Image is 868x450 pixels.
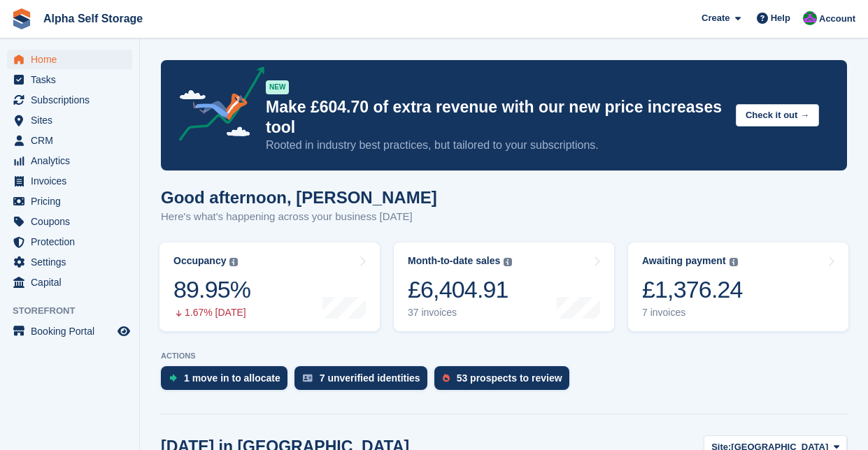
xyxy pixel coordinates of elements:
[736,104,819,127] button: Check it out →
[504,258,512,266] img: icon-info-grey-7440780725fd019a000dd9b08b2336e03edf1995a4989e88bcd33f0948082b44.svg
[394,242,614,331] a: Month-to-date sales £6,404.91 37 invoices
[303,374,313,382] img: verify_identity-adf6edd0f0f0b5bbfe63781bf79b02c33cf7c696d77639b501bdc392416b5a36.svg
[115,323,132,340] a: Preview store
[169,374,177,382] img: move_ins_to_allocate_icon-fdf77a2bb77ea45bf5b3d319d69a93e2d87916cf1d5bf7949dd705db3b84f3ca.svg
[31,232,115,252] span: Protection
[159,242,380,331] a: Occupancy 89.95% 1.67% [DATE]
[320,372,420,384] div: 7 unverified identities
[161,366,294,397] a: 1 move in to allocate
[173,255,226,267] div: Occupancy
[642,255,726,267] div: Awaiting payment
[642,275,743,304] div: £1,376.24
[167,66,265,146] img: price-adjustments-announcement-icon-8257ccfd72463d97f412b2fc003d46551f7dbcb40ab6d574587a9cd5c0d94...
[161,351,847,361] p: ACTIONS
[7,131,132,150] a: menu
[7,90,132,110] a: menu
[38,7,148,30] a: Alpha Self Storage
[7,232,132,252] a: menu
[11,8,32,29] img: stora-icon-8386f47178a22dfd0bd8f6a31ec36ba5ce8667c1dd55bd0f319d3a0aa187defe.svg
[266,80,289,94] div: NEW
[31,131,115,150] span: CRM
[457,372,562,384] div: 53 prospects to review
[161,209,437,225] p: Here's what's happening across your business [DATE]
[819,12,855,26] span: Account
[702,11,730,25] span: Create
[7,171,132,191] a: menu
[408,275,512,304] div: £6,404.91
[294,366,434,397] a: 7 unverified identities
[31,252,115,272] span: Settings
[730,258,738,266] img: icon-info-grey-7440780725fd019a000dd9b08b2336e03edf1995a4989e88bcd33f0948082b44.svg
[31,90,115,110] span: Subscriptions
[31,50,115,69] span: Home
[161,188,437,207] h1: Good afternoon, [PERSON_NAME]
[7,273,132,292] a: menu
[31,70,115,89] span: Tasks
[229,258,238,266] img: icon-info-grey-7440780725fd019a000dd9b08b2336e03edf1995a4989e88bcd33f0948082b44.svg
[771,11,790,25] span: Help
[31,191,115,211] span: Pricing
[408,255,500,267] div: Month-to-date sales
[266,97,725,138] p: Make £604.70 of extra revenue with our new price increases tool
[31,273,115,292] span: Capital
[266,138,725,153] p: Rooted in industry best practices, but tailored to your subscriptions.
[31,321,115,341] span: Booking Portal
[7,191,132,211] a: menu
[628,242,848,331] a: Awaiting payment £1,376.24 7 invoices
[7,50,132,69] a: menu
[642,307,743,319] div: 7 invoices
[31,171,115,191] span: Invoices
[408,307,512,319] div: 37 invoices
[31,151,115,170] span: Analytics
[7,110,132,130] a: menu
[13,304,139,318] span: Storefront
[443,374,450,382] img: prospect-51fa495bee0391a8d652442698ab0144808aea92771e9ea1ae160a38d050c398.svg
[7,321,132,341] a: menu
[7,151,132,170] a: menu
[184,372,280,384] div: 1 move in to allocate
[31,110,115,130] span: Sites
[7,252,132,272] a: menu
[7,212,132,231] a: menu
[173,275,250,304] div: 89.95%
[173,307,250,319] div: 1.67% [DATE]
[31,212,115,231] span: Coupons
[434,366,576,397] a: 53 prospects to review
[7,70,132,89] a: menu
[803,11,817,25] img: James Bambury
